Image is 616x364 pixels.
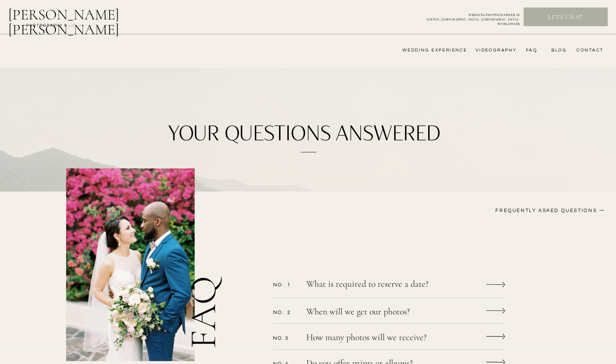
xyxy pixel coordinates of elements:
[8,7,158,25] a: [PERSON_NAME] [PERSON_NAME]
[522,47,537,53] a: FAQ
[414,13,520,21] p: WEDDING PHOTOGRAPHER IN AUSTIN | [GEOGRAPHIC_DATA] | [GEOGRAPHIC_DATA] | WORLDWIDE
[392,47,467,53] a: wedding experience
[574,47,603,53] a: CONTACT
[306,333,452,344] a: How many photos will we receive?
[273,281,297,287] p: No. 1
[548,47,567,53] a: bLog
[22,23,71,32] a: photography &
[473,47,517,53] a: videography
[162,122,446,146] h1: your questions answered
[185,212,230,349] h2: FAQ
[414,13,520,21] a: WEDDING PHOTOGRAPHER INAUSTIN | [GEOGRAPHIC_DATA] | [GEOGRAPHIC_DATA] | WORLDWIDE
[442,207,605,216] h3: FREQUENTLY ASKED QUESTIONS —
[273,335,297,341] p: No.3
[61,20,89,29] a: FILMs
[524,13,606,22] a: Lets chat
[306,280,452,290] a: What is required to reserve a date?
[306,307,452,318] a: When will we get our photos?
[273,309,297,315] p: No. 2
